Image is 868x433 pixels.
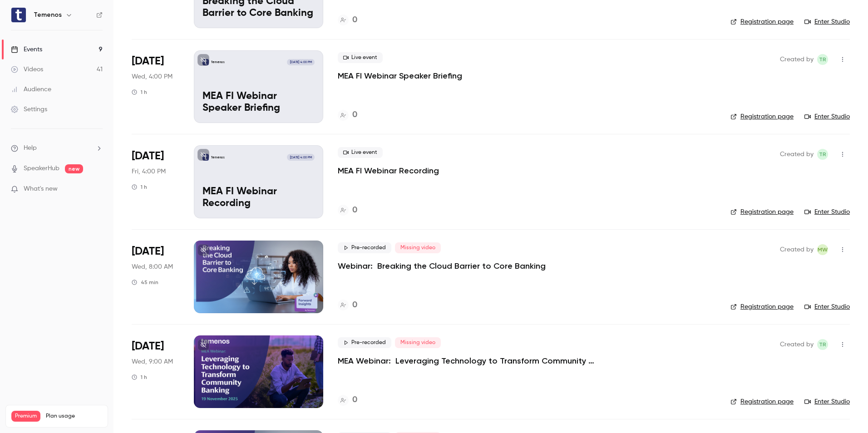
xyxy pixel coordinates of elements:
[352,394,357,406] h4: 0
[338,70,462,81] a: MEA FI Webinar Speaker Briefing
[818,244,828,255] span: MW
[804,207,850,216] a: Enter Studio
[11,65,43,74] div: Videos
[65,164,83,173] span: new
[352,109,357,121] h4: 0
[730,302,794,311] a: Registration page
[11,105,47,114] div: Settings
[338,52,383,63] span: Live event
[132,50,179,123] div: Nov 5 Wed, 4:00 PM (Africa/Johannesburg)
[352,14,357,26] h4: 0
[338,299,357,311] a: 0
[132,374,147,381] div: 1 h
[817,244,828,255] span: Michele White
[132,149,164,163] span: [DATE]
[804,112,850,121] a: Enter Studio
[132,244,164,259] span: [DATE]
[730,17,794,26] a: Registration page
[24,143,37,153] span: Help
[780,54,814,65] span: Created by
[194,145,323,218] a: MEA FI Webinar RecordingTemenos[DATE] 4:00 PMMEA FI Webinar Recording
[202,91,315,114] p: MEA FI Webinar Speaker Briefing
[817,149,828,160] span: Terniell Ramlah
[132,167,166,176] span: Fri, 4:00 PM
[352,299,357,311] h4: 0
[132,89,147,96] div: 1 h
[34,10,62,20] h6: Temenos
[11,411,40,422] span: Premium
[132,54,164,69] span: [DATE]
[211,155,225,160] p: Temenos
[194,50,323,123] a: MEA FI Webinar Speaker Briefing Temenos[DATE] 4:00 PMMEA FI Webinar Speaker Briefing
[338,204,357,216] a: 0
[132,241,179,313] div: Nov 19 Wed, 2:00 PM (Asia/Singapore)
[338,14,357,26] a: 0
[132,72,173,81] span: Wed, 4:00 PM
[730,397,794,406] a: Registration page
[338,261,546,271] a: Webinar: Breaking the Cloud Barrier to Core Banking
[11,85,51,94] div: Audience
[780,244,814,255] span: Created by
[132,262,173,271] span: Wed, 8:00 AM
[817,54,828,65] span: Terniell Ramlah
[132,279,158,286] div: 45 min
[11,45,42,54] div: Events
[11,143,103,153] li: help-dropdown-opener
[819,339,826,350] span: TR
[338,355,610,366] a: MEA Webinar: Leveraging Technology to Transform Community Banking
[338,242,391,253] span: Pre-recorded
[338,109,357,121] a: 0
[780,149,814,160] span: Created by
[287,59,314,65] span: [DATE] 4:00 PM
[804,17,850,26] a: Enter Studio
[780,339,814,350] span: Created by
[338,165,439,176] a: MEA FI Webinar Recording
[817,339,828,350] span: Terniell Ramlah
[804,397,850,406] a: Enter Studio
[730,112,794,121] a: Registration page
[338,337,391,348] span: Pre-recorded
[338,147,383,158] span: Live event
[352,204,357,216] h4: 0
[819,54,826,65] span: TR
[132,183,147,191] div: 1 h
[132,339,164,354] span: [DATE]
[132,145,179,218] div: Nov 14 Fri, 4:00 PM (Africa/Johannesburg)
[395,337,441,348] span: Missing video
[211,60,225,64] p: Temenos
[804,302,850,311] a: Enter Studio
[287,154,314,160] span: [DATE] 4:00 PM
[338,394,357,406] a: 0
[24,184,58,194] span: What's new
[11,8,26,22] img: Temenos
[132,357,173,366] span: Wed, 9:00 AM
[132,335,179,408] div: Nov 19 Wed, 9:00 AM (Africa/Johannesburg)
[46,413,102,420] span: Plan usage
[24,164,59,173] a: SpeakerHub
[819,149,826,160] span: TR
[395,242,441,253] span: Missing video
[730,207,794,216] a: Registration page
[92,185,103,193] iframe: Noticeable Trigger
[202,186,315,210] p: MEA FI Webinar Recording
